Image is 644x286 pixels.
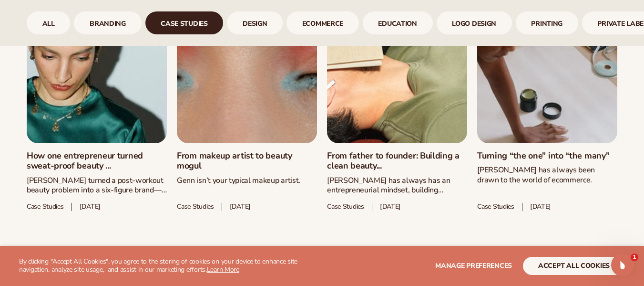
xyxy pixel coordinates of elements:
[516,11,578,34] a: printing
[177,151,317,171] a: From makeup artist to beauty mogul
[437,11,512,34] a: logo design
[363,11,433,34] div: 6 / 9
[227,11,283,34] a: design
[363,11,433,34] a: Education
[327,151,467,171] a: From father to founder: Building a clean beauty...
[435,261,512,270] span: Manage preferences
[27,151,167,171] a: How one entrepreneur turned sweat-proof beauty ...
[286,11,359,34] div: 5 / 9
[516,11,578,34] div: 8 / 9
[523,257,625,275] button: accept all cookies
[145,11,224,34] div: 3 / 9
[286,11,359,34] a: ecommerce
[477,151,617,161] a: Turning “the one” into “the many”
[435,257,512,275] button: Manage preferences
[227,11,283,34] div: 4 / 9
[19,258,318,274] p: By clicking "Accept All Cookies", you agree to the storing of cookies on your device to enhance s...
[74,11,141,34] a: branding
[27,11,70,34] div: 1 / 9
[74,11,141,34] div: 2 / 9
[145,11,224,34] a: case studies
[27,11,70,34] a: All
[437,11,512,34] div: 7 / 9
[611,254,634,276] iframe: Intercom live chat
[631,254,638,261] span: 1
[207,265,239,274] a: Learn More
